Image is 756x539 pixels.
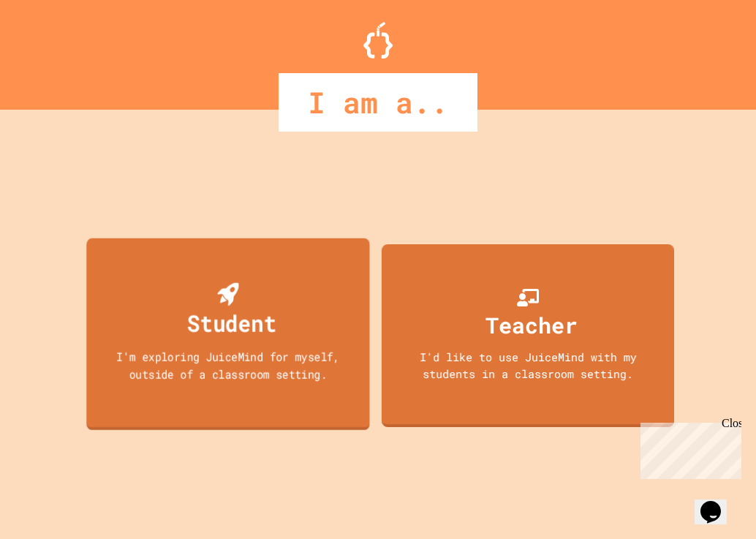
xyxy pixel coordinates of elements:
[101,347,356,382] div: I'm exploring JuiceMind for myself, outside of a classroom setting.
[396,349,659,382] div: I'd like to use JuiceMind with my students in a classroom setting.
[187,306,276,340] div: Student
[635,417,741,479] iframe: chat widget
[485,309,578,342] div: Teacher
[6,6,101,93] div: Chat with us now!Close
[279,73,477,132] div: I am a..
[695,480,741,524] iframe: chat widget
[363,22,393,59] img: Logo.svg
